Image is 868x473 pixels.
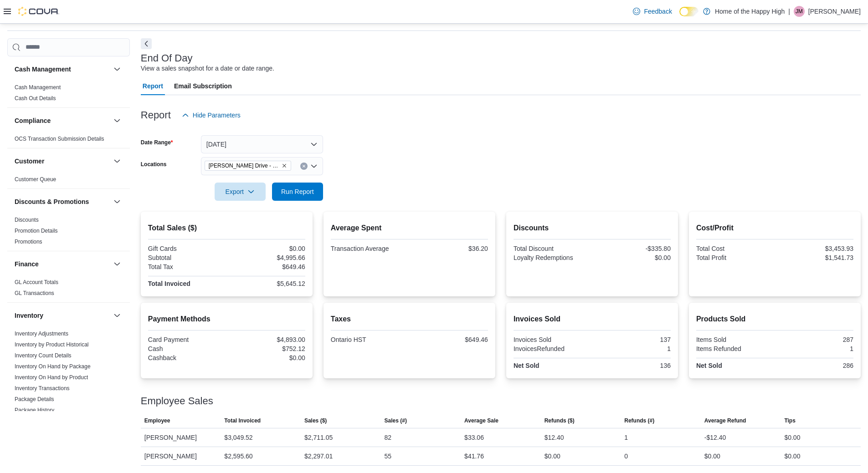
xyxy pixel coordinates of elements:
span: Refunds (#) [624,417,654,424]
div: 1 [776,345,853,352]
span: Employee [144,417,170,424]
div: View a sales snapshot for a date or date range. [141,64,274,73]
div: Cashback [148,354,225,361]
div: Finance [7,277,130,302]
div: Compliance [7,133,130,148]
span: OCS Transaction Submission Details [15,135,104,142]
div: Total Cost [696,245,773,252]
a: Cash Out Details [15,95,56,102]
p: | [788,6,790,17]
div: $33.06 [464,432,484,443]
h2: Average Spent [331,223,488,234]
span: Feedback [644,7,672,16]
span: Run Report [281,187,314,196]
span: Cash Out Details [15,95,56,102]
div: 55 [385,451,392,462]
p: Home of the Happy High [715,6,785,17]
span: Discounts [15,216,39,224]
button: Discounts & Promotions [15,197,110,206]
a: Inventory On Hand by Product [15,374,88,381]
h2: Products Sold [696,314,853,325]
div: Cash Management [7,82,130,107]
a: Inventory by Product Historical [15,341,89,348]
a: Feedback [629,2,675,20]
h2: Cost/Profit [696,223,853,234]
span: Package Details [15,396,54,403]
img: Cova [18,7,59,16]
a: OCS Transaction Submission Details [15,136,104,142]
a: Inventory Adjustments [15,331,68,337]
div: 137 [594,336,671,343]
div: $3,453.93 [776,245,853,252]
div: Inventory [7,328,130,463]
h2: Discounts [514,223,671,234]
a: GL Transactions [15,290,54,296]
div: Gift Cards [148,245,225,252]
a: Customer Queue [15,176,56,183]
button: Inventory [15,311,110,320]
span: Cash Management [15,84,61,91]
div: $649.46 [228,263,305,270]
span: Promotion Details [15,227,58,234]
div: $0.00 [544,451,560,462]
span: Inventory On Hand by Product [15,374,88,381]
h3: Compliance [15,116,51,125]
div: $12.40 [544,432,564,443]
button: Cash Management [15,65,110,74]
div: Items Refunded [696,345,773,352]
div: $752.12 [228,345,305,352]
span: Inventory Adjustments [15,330,68,337]
div: InvoicesRefunded [514,345,591,352]
span: Inventory Count Details [15,352,72,359]
button: Run Report [272,183,323,201]
h2: Total Sales ($) [148,223,305,234]
span: Package History [15,407,54,414]
div: -$12.40 [704,432,726,443]
div: 1 [624,432,628,443]
div: $0.00 [228,354,305,361]
span: Email Subscription [174,77,232,95]
div: [PERSON_NAME] [141,428,221,447]
a: Package History [15,407,54,413]
button: Finance [15,259,110,269]
button: Compliance [112,115,123,126]
button: Cash Management [112,64,123,75]
div: $0.00 [704,451,720,462]
div: $4,995.66 [228,254,305,261]
h2: Taxes [331,314,488,325]
div: Card Payment [148,336,225,343]
span: Average Refund [704,417,746,424]
button: Discounts & Promotions [112,196,123,207]
h3: Cash Management [15,65,71,74]
span: Promotions [15,238,42,245]
div: $3,049.52 [224,432,252,443]
button: Remove Dundas - Osler Drive - Friendly Stranger from selection in this group [282,163,287,168]
div: Customer [7,174,130,188]
div: -$335.80 [594,245,671,252]
button: Clear input [300,163,308,170]
div: [PERSON_NAME] [141,447,221,465]
div: Ontario HST [331,336,408,343]
a: Inventory On Hand by Package [15,363,91,370]
span: Customer Queue [15,176,56,183]
h3: Finance [15,259,39,269]
button: Export [215,183,266,201]
a: Inventory Count Details [15,352,72,359]
h3: End Of Day [141,53,193,64]
div: $649.46 [411,336,488,343]
strong: Net Sold [696,362,722,369]
div: $36.20 [411,245,488,252]
h3: Inventory [15,311,43,320]
button: Inventory [112,310,123,321]
a: Discounts [15,217,39,223]
div: $0.00 [228,245,305,252]
label: Locations [141,161,167,168]
p: [PERSON_NAME] [808,6,861,17]
button: [DATE] [201,135,323,153]
a: Package Details [15,396,54,402]
span: Sales (#) [385,417,407,424]
strong: Net Sold [514,362,539,369]
span: Inventory by Product Historical [15,341,89,348]
h3: Employee Sales [141,396,213,407]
